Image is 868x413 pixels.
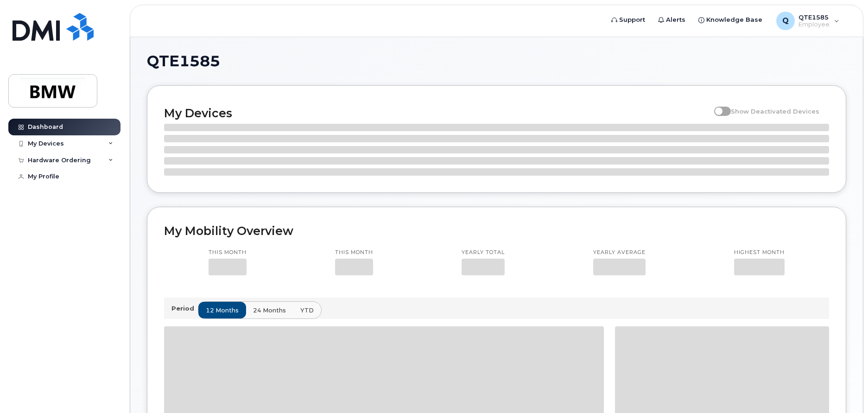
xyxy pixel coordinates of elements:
[593,249,646,256] p: Yearly average
[731,108,819,115] span: Show Deactivated Devices
[300,306,314,315] span: YTD
[335,249,373,256] p: This month
[734,249,785,256] p: Highest month
[171,304,198,313] p: Period
[714,102,722,110] input: Show Deactivated Devices
[253,306,286,315] span: 24 months
[164,224,829,238] h2: My Mobility Overview
[209,249,247,256] p: This month
[164,106,710,120] h2: My Devices
[462,249,505,256] p: Yearly total
[147,54,220,68] span: QTE1585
